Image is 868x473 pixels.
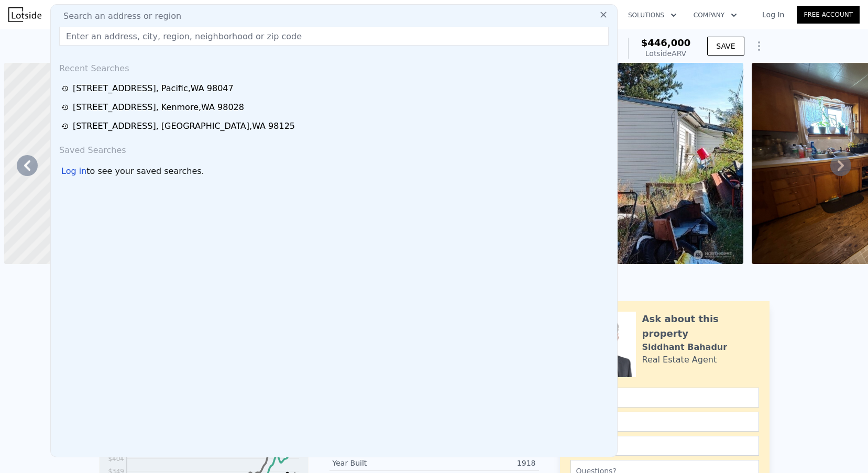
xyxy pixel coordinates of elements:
[641,37,691,48] span: $446,000
[73,101,244,114] div: [STREET_ADDRESS] , Kenmore , WA 98028
[55,54,613,79] div: Recent Searches
[570,436,759,456] input: Phone
[642,354,717,366] div: Real Estate Agent
[570,388,759,408] input: Name
[642,341,728,354] div: Siddhant Bahadur
[108,455,124,463] tspan: $404
[685,6,745,25] button: Company
[8,7,41,22] img: Lotside
[570,412,759,432] input: Email
[61,165,86,178] div: Log in
[73,82,234,95] div: [STREET_ADDRESS] , Pacific , WA 98047
[61,82,610,95] a: [STREET_ADDRESS], Pacific,WA 98047
[620,6,685,25] button: Solutions
[55,136,613,161] div: Saved Searches
[55,10,181,23] span: Search an address or region
[797,6,860,24] a: Free Account
[333,458,434,468] div: Year Built
[641,48,691,59] div: Lotside ARV
[61,101,610,114] a: [STREET_ADDRESS], Kenmore,WA 98028
[707,37,744,56] button: SAVE
[434,458,536,468] div: 1918
[642,312,759,341] div: Ask about this property
[750,9,797,20] a: Log In
[73,120,295,133] div: [STREET_ADDRESS] , [GEOGRAPHIC_DATA] , WA 98125
[749,36,770,57] button: Show Options
[61,120,610,133] a: [STREET_ADDRESS], [GEOGRAPHIC_DATA],WA 98125
[59,27,609,46] input: Enter an address, city, region, neighborhood or zip code
[86,165,204,178] span: to see your saved searches.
